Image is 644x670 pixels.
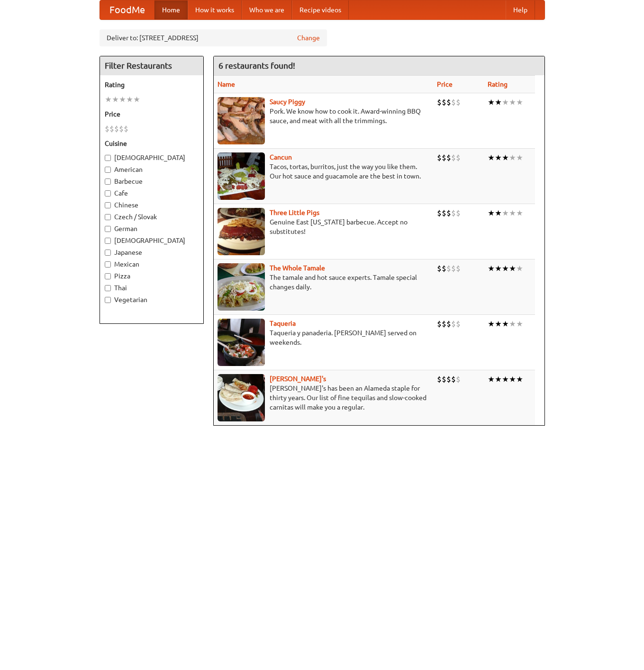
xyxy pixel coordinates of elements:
li: $ [442,374,446,384]
input: German [105,226,111,232]
a: Recipe videos [292,0,349,19]
li: ★ [502,152,509,163]
label: Japanese [105,248,199,257]
li: $ [456,208,461,218]
img: cancun.jpg [218,152,265,200]
li: $ [437,319,442,329]
li: $ [451,319,456,329]
li: ★ [509,97,516,107]
li: $ [451,374,456,384]
li: ★ [516,97,523,107]
li: ★ [488,97,495,107]
li: ★ [488,263,495,274]
input: Vegetarian [105,297,111,303]
input: [DEMOGRAPHIC_DATA] [105,238,111,244]
li: $ [437,97,442,107]
li: $ [451,263,456,274]
label: American [105,165,199,174]
li: ★ [488,319,495,329]
li: $ [437,263,442,274]
p: Taqueria y panaderia. [PERSON_NAME] served on weekends. [218,328,429,347]
label: [DEMOGRAPHIC_DATA] [105,153,199,162]
p: Tacos, tortas, burritos, just the way you like them. Our hot sauce and guacamole are the best in ... [218,162,429,181]
a: Home [154,0,188,19]
li: ★ [516,263,523,274]
li: $ [456,97,461,107]
li: $ [446,374,451,384]
li: ★ [502,263,509,274]
ng-pluralize: 6 restaurants found! [218,61,295,70]
img: taqueria.jpg [218,319,265,366]
h5: Rating [105,80,199,89]
li: $ [446,263,451,274]
a: Taqueria [270,320,296,327]
a: Name [218,80,235,88]
label: Cafe [105,188,199,198]
label: Vegetarian [105,295,199,304]
li: ★ [502,319,509,329]
li: ★ [509,374,516,384]
li: ★ [509,152,516,163]
b: Three Little Pigs [270,209,319,216]
li: $ [442,97,446,107]
li: ★ [488,374,495,384]
input: Pizza [105,273,111,279]
img: saucy.jpg [218,97,265,144]
a: [PERSON_NAME]'s [270,375,326,383]
li: $ [446,319,451,329]
label: Thai [105,283,199,293]
li: $ [109,124,114,134]
b: The Whole Tamale [270,264,325,272]
li: $ [437,152,442,163]
h5: Price [105,109,199,119]
li: ★ [488,152,495,163]
label: German [105,224,199,233]
p: Pork. We know how to cook it. Award-winning BBQ sauce, and meat with all the trimmings. [218,107,429,125]
a: Saucy Piggy [270,98,305,106]
li: $ [437,208,442,218]
input: Czech / Slovak [105,214,111,220]
li: $ [456,263,461,274]
img: littlepigs.jpg [218,208,265,255]
li: ★ [105,94,112,105]
li: $ [451,97,456,107]
li: ★ [495,374,502,384]
label: Czech / Slovak [105,212,199,222]
a: Cancun [270,153,292,161]
li: ★ [509,263,516,274]
a: Price [437,80,453,88]
li: ★ [119,94,126,105]
label: [DEMOGRAPHIC_DATA] [105,236,199,245]
li: ★ [133,94,140,105]
li: ★ [509,208,516,218]
input: Barbecue [105,179,111,185]
input: Chinese [105,202,111,208]
img: wholetamale.jpg [218,263,265,311]
p: [PERSON_NAME]'s has been an Alameda staple for thirty years. Our list of fine tequilas and slow-c... [218,384,429,412]
li: ★ [502,374,509,384]
li: $ [442,152,446,163]
li: $ [451,152,456,163]
input: Thai [105,285,111,291]
a: Who we are [242,0,292,19]
li: ★ [516,374,523,384]
li: ★ [112,94,119,105]
li: $ [451,208,456,218]
li: ★ [495,263,502,274]
label: Pizza [105,271,199,281]
a: FoodMe [100,0,154,19]
h4: Filter Restaurants [100,56,203,75]
li: ★ [495,208,502,218]
li: $ [442,208,446,218]
li: $ [446,97,451,107]
h5: Cuisine [105,139,199,148]
input: Japanese [105,250,111,256]
li: $ [114,124,119,134]
li: $ [456,152,461,163]
p: Genuine East [US_STATE] barbecue. Accept no substitutes! [218,217,429,236]
li: ★ [502,208,509,218]
label: Mexican [105,259,199,269]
